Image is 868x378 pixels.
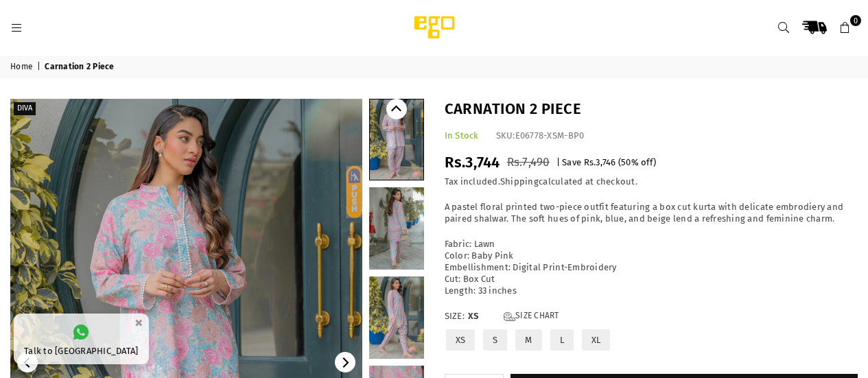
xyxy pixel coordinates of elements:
label: XS [445,328,477,352]
span: In Stock [445,130,479,141]
a: Menu [4,22,29,32]
span: Save [562,157,581,167]
span: Rs.7,490 [507,155,550,169]
span: ( % off) [618,157,656,167]
p: Fabric: Lawn Color: Baby Pink Embellishment: Digital Print-Embroidery Cut: Box Cut Length: 33 inches [445,239,858,296]
label: L [549,328,575,352]
span: Rs.3,746 [584,157,616,167]
div: SKU: [496,130,585,142]
span: XS [468,311,495,322]
span: Carnation 2 Piece [45,62,116,73]
a: Size Chart [504,311,559,322]
label: S [482,328,508,352]
a: Shipping [500,176,539,187]
a: Search [771,15,796,40]
span: | [37,62,43,73]
label: Diva [14,102,36,115]
button: Previous [386,99,407,119]
a: Talk to [GEOGRAPHIC_DATA] [14,314,149,364]
label: XL [580,328,612,352]
span: | [556,157,560,167]
h1: Carnation 2 Piece [445,99,858,120]
label: Size: [445,311,858,322]
img: Ego [376,14,493,41]
a: Home [10,62,35,73]
span: E06778-XSM-BP0 [515,130,585,141]
button: × [130,311,147,334]
span: 50 [621,157,631,167]
span: 0 [850,15,861,26]
div: Tax included. calculated at checkout. [445,176,858,188]
p: A pastel floral printed two-piece outfit featuring a box cut kurta with delicate embrodiery and p... [445,202,858,225]
a: 0 [833,15,858,40]
span: Rs.3,744 [445,153,500,172]
label: M [514,328,543,352]
button: Next [335,352,355,373]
